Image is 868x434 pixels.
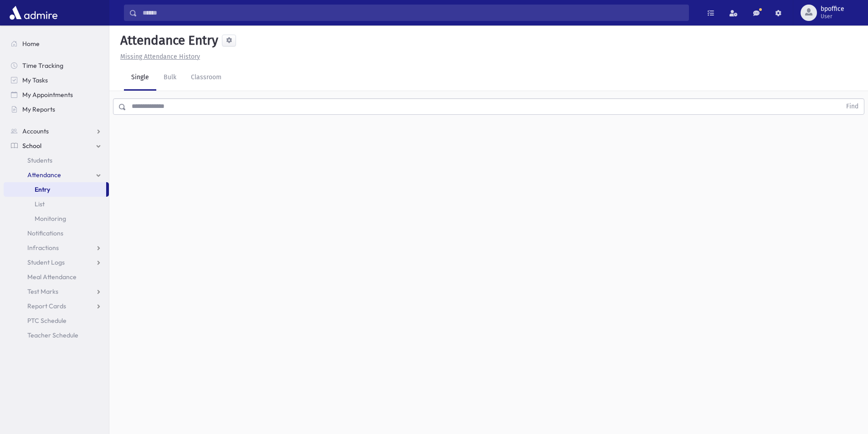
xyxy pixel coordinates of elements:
a: PTC Schedule [4,313,109,328]
span: Teacher Schedule [27,331,78,339]
a: Student Logs [4,255,109,270]
a: Infractions [4,240,109,255]
span: bpoffice [821,5,844,13]
span: Monitoring [35,214,66,223]
a: School [4,138,109,153]
a: Entry [4,182,106,197]
a: Missing Attendance History [117,53,200,61]
span: Students [27,156,52,164]
span: Entry [35,185,50,194]
h5: Attendance Entry [117,33,218,48]
span: School [22,142,41,150]
span: Accounts [22,127,49,135]
a: Notifications [4,226,109,240]
a: My Tasks [4,73,109,87]
button: Find [841,99,864,114]
a: My Appointments [4,87,109,102]
a: Attendance [4,168,109,182]
span: User [821,13,844,20]
a: Test Marks [4,284,109,299]
span: My Reports [22,105,55,113]
a: Bulk [156,65,184,91]
a: My Reports [4,102,109,117]
span: Meal Attendance [27,273,77,281]
span: Infractions [27,244,59,252]
input: Search [137,5,688,21]
a: Students [4,153,109,168]
a: Home [4,36,109,51]
a: Accounts [4,124,109,138]
a: List [4,197,109,211]
span: My Tasks [22,76,48,84]
span: Test Marks [27,287,58,296]
span: Time Tracking [22,61,63,70]
a: Meal Attendance [4,270,109,284]
a: Time Tracking [4,58,109,73]
span: PTC Schedule [27,317,67,325]
a: Classroom [184,65,229,91]
a: Report Cards [4,299,109,313]
span: Home [22,40,40,48]
a: Monitoring [4,211,109,226]
span: My Appointments [22,91,73,99]
u: Missing Attendance History [120,53,200,61]
span: Attendance [27,171,61,179]
span: Notifications [27,229,63,237]
span: Student Logs [27,258,65,266]
span: List [35,200,45,208]
a: Single [124,65,156,91]
a: Teacher Schedule [4,328,109,342]
span: Report Cards [27,302,66,310]
img: AdmirePro [7,4,60,22]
